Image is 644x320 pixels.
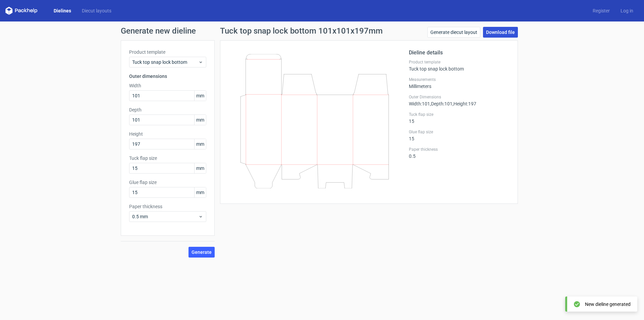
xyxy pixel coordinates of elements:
[409,112,509,117] label: Tuck flap size
[194,91,206,101] span: mm
[132,213,198,220] span: 0.5 mm
[194,115,206,125] span: mm
[483,27,518,38] a: Download file
[409,101,430,106] span: Width : 101
[129,106,206,113] label: Depth
[76,7,117,14] a: Diecut layouts
[194,163,206,173] span: mm
[189,247,215,258] button: Generate
[585,301,631,308] div: New dieline generated
[409,77,509,82] label: Measurements
[194,139,206,149] span: mm
[452,101,476,106] span: , Height : 197
[430,101,452,106] span: , Depth : 101
[194,187,206,197] span: mm
[409,147,509,159] div: 0.5
[409,129,509,135] label: Glue flap size
[409,94,509,100] label: Outer Dimensions
[409,49,509,57] h2: Dieline details
[220,27,383,35] h1: Tuck top snap lock bottom 101x101x197mm
[129,203,206,210] label: Paper thickness
[129,82,206,89] label: Width
[48,7,76,14] a: Dielines
[409,112,509,124] div: 15
[129,73,206,80] h3: Outer dimensions
[129,49,206,55] label: Product template
[615,7,639,14] a: Log in
[409,77,509,89] div: Millimeters
[132,59,198,65] span: Tuck top snap lock bottom
[409,129,509,141] div: 15
[129,131,206,137] label: Height
[409,59,509,65] label: Product template
[192,250,212,255] span: Generate
[409,59,509,72] div: Tuck top snap lock bottom
[409,147,509,152] label: Paper thickness
[587,7,615,14] a: Register
[129,179,206,186] label: Glue flap size
[129,155,206,162] label: Tuck flap size
[121,27,523,35] h1: Generate new dieline
[427,27,480,38] a: Generate diecut layout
